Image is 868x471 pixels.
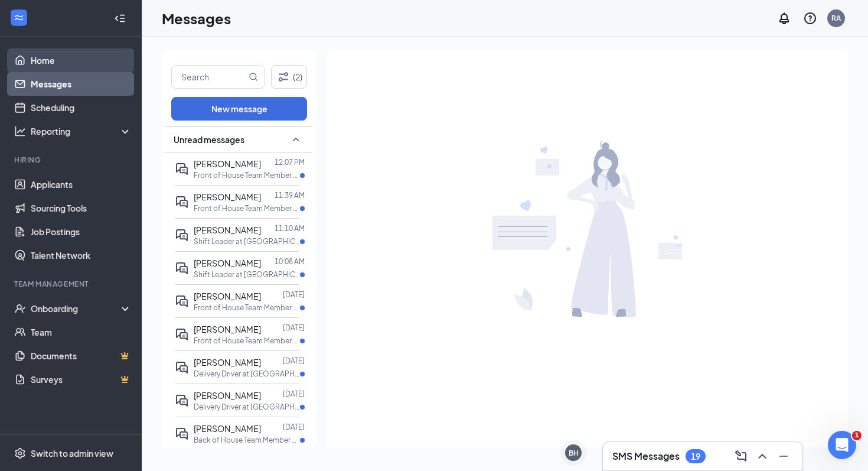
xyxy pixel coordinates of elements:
a: Applicants [31,173,132,196]
a: Team [31,320,132,344]
svg: ActiveDoubleChat [175,195,189,209]
svg: UserCheck [14,303,26,314]
div: Reporting [31,125,132,137]
span: [PERSON_NAME] [194,225,261,235]
div: Hiring [14,155,129,165]
div: BH [569,448,579,458]
div: Switch to admin view [31,447,113,459]
span: [PERSON_NAME] [194,324,261,334]
a: Talent Network [31,243,132,267]
div: RA [831,13,841,23]
svg: ActiveDoubleChat [175,360,189,375]
p: Front of House Team Member at [GEOGRAPHIC_DATA] [194,170,300,180]
button: Minimize [774,447,793,466]
button: ComposeMessage [732,447,750,466]
p: Delivery Driver at [GEOGRAPHIC_DATA] [194,369,300,379]
div: Onboarding [31,303,122,314]
iframe: Intercom live chat [828,431,856,459]
p: Back of House Team Member at [GEOGRAPHIC_DATA] [194,435,300,445]
svg: ComposeMessage [734,449,748,463]
span: [PERSON_NAME] [194,357,261,368]
span: [PERSON_NAME] [194,390,261,401]
span: Unread messages [174,134,244,145]
p: [DATE] [283,323,305,333]
a: Scheduling [31,96,132,119]
svg: SmallChevronUp [289,132,303,147]
h3: SMS Messages [612,450,680,463]
p: Shift Leader at [GEOGRAPHIC_DATA] [194,236,300,246]
input: Search [172,66,246,88]
button: New message [171,97,307,121]
p: Front of House Team Member at [GEOGRAPHIC_DATA] [194,203,300,213]
svg: MagnifyingGlass [249,72,258,82]
p: [DATE] [283,356,305,366]
span: [PERSON_NAME] [194,158,261,169]
a: Sourcing Tools [31,196,132,220]
svg: ActiveDoubleChat [175,228,189,242]
h1: Messages [162,8,231,28]
p: [DATE] [283,290,305,300]
svg: ActiveDoubleChat [175,294,189,308]
button: Filter (2) [271,65,307,89]
svg: ActiveDoubleChat [175,162,189,176]
p: Delivery Driver at [GEOGRAPHIC_DATA] [194,402,300,412]
svg: Filter [276,70,291,84]
p: 11:39 AM [275,190,305,200]
p: Front of House Team Member at [GEOGRAPHIC_DATA] [194,336,300,346]
a: SurveysCrown [31,368,132,391]
svg: Collapse [114,12,126,24]
svg: Settings [14,447,26,459]
svg: ChevronUp [755,449,769,463]
span: [PERSON_NAME] [194,291,261,301]
svg: ActiveDoubleChat [175,327,189,342]
div: Team Management [14,279,129,289]
svg: Minimize [776,449,791,463]
a: Messages [31,72,132,96]
svg: ActiveDoubleChat [175,427,189,441]
a: Home [31,48,132,72]
svg: ActiveDoubleChat [175,261,189,275]
svg: ActiveDoubleChat [175,394,189,408]
svg: QuestionInfo [803,11,817,25]
div: 19 [691,451,700,462]
span: [PERSON_NAME] [194,191,261,202]
span: 1 [852,431,862,440]
p: Shift Leader at [GEOGRAPHIC_DATA] [194,269,300,280]
svg: Analysis [14,125,26,137]
a: Job Postings [31,220,132,243]
svg: Notifications [777,11,791,25]
span: [PERSON_NAME] [194,258,261,268]
svg: WorkstreamLogo [13,12,25,24]
p: Front of House Team Member at [GEOGRAPHIC_DATA] [194,303,300,313]
p: [DATE] [283,422,305,432]
p: 11:10 AM [275,223,305,233]
p: 10:08 AM [275,256,305,267]
span: [PERSON_NAME] [194,423,261,434]
p: [DATE] [283,389,305,399]
p: 12:07 PM [275,157,305,167]
button: ChevronUp [753,447,772,466]
a: DocumentsCrown [31,344,132,368]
